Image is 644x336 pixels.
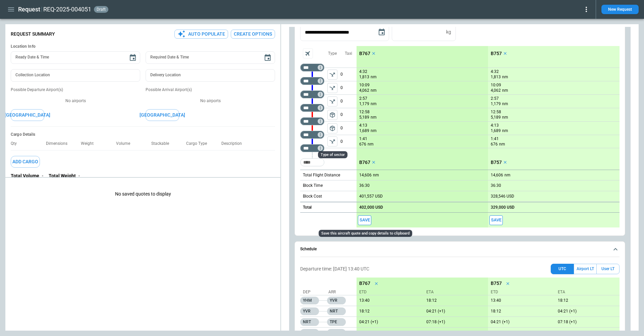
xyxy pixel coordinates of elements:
[327,297,346,304] p: YVR
[491,160,502,165] p: B757
[345,51,352,56] p: Taxi
[327,307,346,315] p: NRT
[359,194,383,199] p: 401,557 USD
[340,135,357,148] p: 0
[5,180,280,208] p: No saved quotes to display
[491,88,501,93] p: 4,062
[359,88,369,93] p: 4,062
[491,205,515,210] p: 329,000 USD
[489,215,503,225] button: Save
[300,131,324,139] div: Too short
[300,144,324,152] div: Too short
[491,136,499,141] p: 1:41
[424,320,488,325] p: 09/10/2025 (+1)
[261,51,274,65] button: Choose date
[596,264,620,274] button: User LT
[221,141,247,146] p: Description
[11,31,55,37] p: Request Summary
[574,264,596,274] button: Airport LT
[371,74,377,80] p: nm
[359,101,369,107] p: 1,179
[146,98,275,104] p: No airports
[491,69,499,74] p: 4:32
[303,48,313,58] span: Aircraft selection
[555,298,620,303] p: 08/10/2025
[327,70,337,80] span: Type of sector
[491,289,552,295] p: ETD
[555,330,620,335] p: 09/10/2025 (+1)
[489,215,503,225] span: Save this aircraft quote and copy details to clipboard
[151,141,174,146] p: Stackable
[327,96,337,107] span: Type of sector
[488,309,552,314] p: 08/10/2025
[11,141,22,146] p: Qty
[318,151,347,158] div: Type of sector
[446,29,451,35] p: kg
[319,230,412,237] div: Save this aircraft quote and copy details to clipboard
[371,88,377,93] p: nm
[357,298,421,303] p: 08/10/2025
[303,194,322,199] p: Block Cost
[300,307,319,315] p: YVR
[340,81,357,94] p: 0
[359,160,370,165] p: B767
[329,112,336,118] span: package_2
[373,172,379,178] p: nm
[601,5,639,14] button: New Request
[555,320,620,325] p: 09/10/2025 (+1)
[327,318,346,326] p: TPE
[174,30,228,39] button: Auto Populate
[300,64,324,72] div: Too short
[555,309,620,314] p: 09/10/2025 (+1)
[146,109,179,121] button: [GEOGRAPHIC_DATA]
[488,320,552,325] p: 09/10/2025 (+1)
[502,74,508,80] p: nm
[300,158,324,166] div: Too short
[491,51,502,56] p: B757
[491,183,501,188] p: 36:30
[357,320,421,325] p: 09/10/2025 (+1)
[300,318,319,326] p: NRT
[491,173,503,178] p: 14,606
[300,117,324,125] div: Too short
[11,173,39,179] p: Total Volume
[504,172,511,178] p: nm
[11,132,275,137] h6: Cargo Details
[359,96,367,101] p: 2:57
[499,141,505,147] p: nm
[300,77,324,85] div: Too short
[359,173,372,178] p: 14,606
[359,289,421,295] p: ETD
[491,141,498,147] p: 676
[329,125,336,132] span: package_2
[46,141,73,146] p: Dimensions
[303,183,323,188] p: Block Time
[340,108,357,121] p: 0
[357,330,421,335] p: 09/10/2025 (+1)
[359,51,370,56] p: B767
[11,44,275,49] h6: Location Info
[488,298,552,303] p: 08/10/2025
[42,173,43,179] p: -
[357,46,620,227] div: scrollable content
[340,122,357,135] p: 0
[328,289,352,295] p: Arr
[551,264,574,274] button: UTC
[327,83,337,93] button: left aligned
[424,309,488,314] p: 09/10/2025 (+1)
[375,26,388,39] button: Choose date, selected date is Oct 8, 2025
[300,104,324,112] div: Too short
[327,110,337,120] button: left aligned
[491,194,514,199] p: 328,546 USD
[357,309,421,314] p: 08/10/2025
[116,141,136,146] p: Volume
[300,266,369,272] p: Departure time: [DATE] 13:40 UTC
[502,128,508,134] p: nm
[502,101,508,107] p: nm
[327,70,337,80] button: left aligned
[359,69,367,74] p: 4:32
[231,30,275,39] button: Create Options
[146,87,275,93] p: Possible Arrival Airport(s)
[491,101,501,107] p: 1,179
[359,281,370,286] p: B767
